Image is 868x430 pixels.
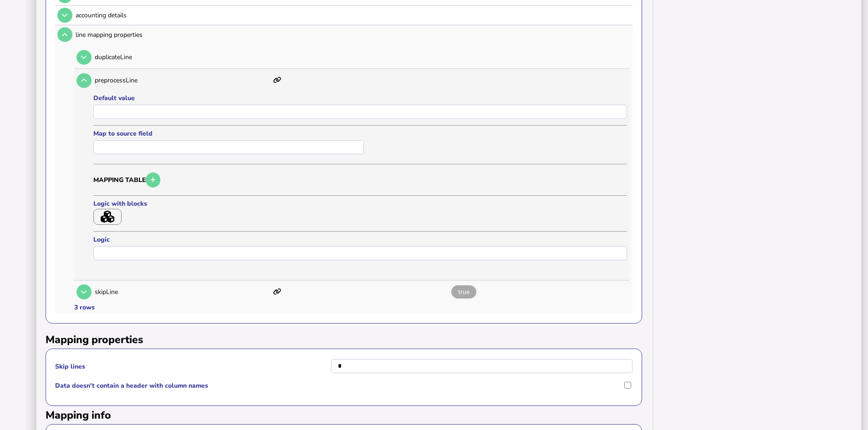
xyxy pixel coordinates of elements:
[77,50,92,65] button: Open
[451,285,476,298] span: true
[46,333,642,347] h2: Mapping properties
[46,408,642,422] h2: Mapping info
[93,199,171,208] label: Logic with blocks
[95,53,270,61] p: duplicateLine
[77,284,92,299] button: Open
[95,288,270,296] p: skipLine
[57,8,72,23] button: Open
[55,381,621,390] label: Data doesn't contain a header with column names
[273,288,281,295] i: This item has mappings defined
[57,27,72,42] button: Open
[93,129,367,138] label: Map to source field
[55,362,330,371] label: Skip lines
[76,30,629,39] div: line mapping properties
[77,73,92,88] button: Open
[76,11,629,20] div: accounting details
[93,235,627,244] label: Logic
[93,171,627,189] h3: Mapping table
[95,76,270,85] p: preprocessLine
[74,303,95,312] div: 3 rows
[273,77,281,83] i: This item has mappings defined
[93,94,627,102] label: Default value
